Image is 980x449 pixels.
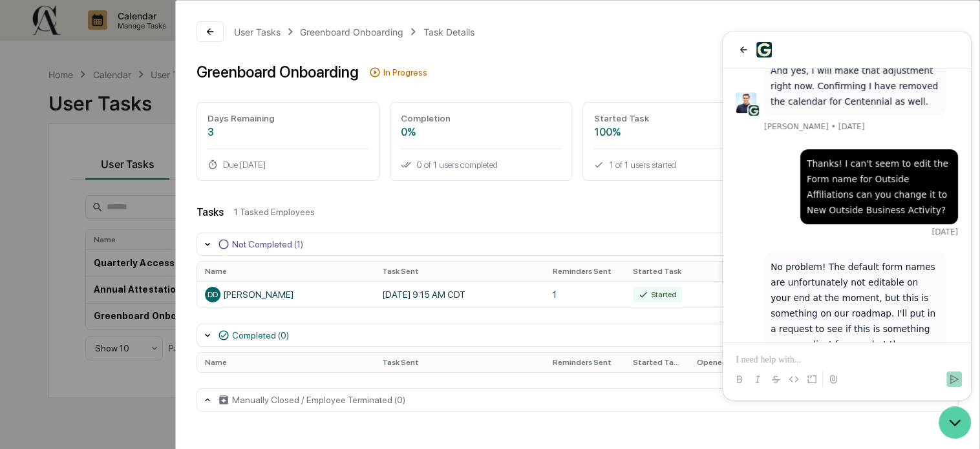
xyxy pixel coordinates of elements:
[423,26,474,37] div: Task Details
[593,160,754,170] div: 1 of 1 users started
[197,353,374,372] th: Name
[374,353,545,372] th: Task Sent
[232,395,405,405] div: Manually Closed / Employee Terminated (0)
[232,239,303,249] div: Not Completed (1)
[688,353,752,372] th: Opened Email
[197,63,359,81] div: Greenboard Onboarding
[234,207,785,217] div: 1 Tasked Employees
[401,126,562,138] div: 0%
[374,281,545,308] td: [DATE] 9:15 AM CDT
[625,353,689,372] th: Started Task
[374,262,545,281] th: Task Sent
[939,406,974,441] iframe: Open customer support
[208,160,368,170] div: Due [DATE]
[545,353,625,372] th: Reminders Sent
[208,126,368,138] div: 3
[232,330,289,340] div: Completed (0)
[401,113,562,123] div: Completion
[208,290,218,299] span: DD
[197,206,224,218] div: Tasks
[205,287,367,302] div: [PERSON_NAME]
[300,26,403,37] div: Greenboard Onboarding
[593,126,754,138] div: 100%
[723,32,971,400] iframe: Customer support window
[383,67,427,78] div: In Progress
[545,281,625,308] td: 1
[625,262,774,281] th: Started Task
[234,26,281,37] div: User Tasks
[633,287,682,302] div: Started
[197,262,374,281] th: Name
[208,113,368,123] div: Days Remaining
[593,113,754,123] div: Started Task
[545,262,625,281] th: Reminders Sent
[401,160,562,170] div: 0 of 1 users completed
